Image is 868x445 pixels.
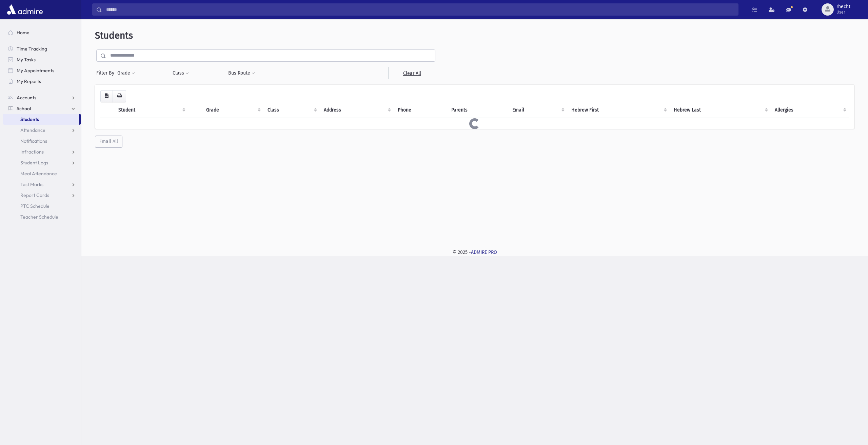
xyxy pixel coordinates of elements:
th: Student [114,102,188,118]
th: Allergies [771,102,849,118]
button: Class [172,67,189,79]
a: Students [3,114,79,125]
a: Teacher Schedule [3,211,81,222]
a: Accounts [3,92,81,103]
a: Clear All [388,67,435,79]
span: Students [20,116,39,122]
a: My Reports [3,76,81,87]
span: rhecht [836,4,850,9]
span: PTC Schedule [20,203,50,209]
span: User [836,9,850,15]
span: Time Tracking [17,46,47,52]
th: Parents [447,102,508,118]
img: AdmirePro [5,3,44,16]
a: Test Marks [3,179,81,190]
span: Report Cards [20,192,49,198]
button: CSV [100,90,113,102]
a: Student Logs [3,157,81,168]
a: PTC Schedule [3,201,81,211]
a: Home [3,27,81,38]
button: Email All [95,136,122,148]
th: Email [508,102,567,118]
span: Teacher Schedule [20,214,58,220]
span: Students [95,30,133,41]
span: My Reports [17,78,41,84]
a: School [3,103,81,114]
th: Grade [202,102,263,118]
input: Search [102,3,738,16]
a: Attendance [3,125,81,136]
span: Attendance [20,127,45,133]
th: Phone [394,102,448,118]
span: Accounts [17,95,36,101]
th: Hebrew First [567,102,670,118]
th: Hebrew Last [670,102,771,118]
button: Print [113,90,126,102]
a: ADMIRE PRO [471,249,497,255]
span: Filter By [96,69,117,77]
a: Notifications [3,136,81,146]
span: My Appointments [17,67,54,74]
span: Test Marks [20,181,43,187]
th: Class [263,102,320,118]
span: Meal Attendance [20,170,57,177]
span: Student Logs [20,160,48,166]
span: Home [17,29,29,36]
a: Infractions [3,146,81,157]
span: Infractions [20,149,44,155]
div: © 2025 - [92,249,857,256]
button: Bus Route [228,67,255,79]
th: Address [320,102,394,118]
span: My Tasks [17,57,36,63]
a: My Appointments [3,65,81,76]
a: Report Cards [3,190,81,201]
a: Time Tracking [3,43,81,54]
button: Grade [117,67,135,79]
a: Meal Attendance [3,168,81,179]
a: My Tasks [3,54,81,65]
span: School [17,105,31,112]
span: Notifications [20,138,47,144]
